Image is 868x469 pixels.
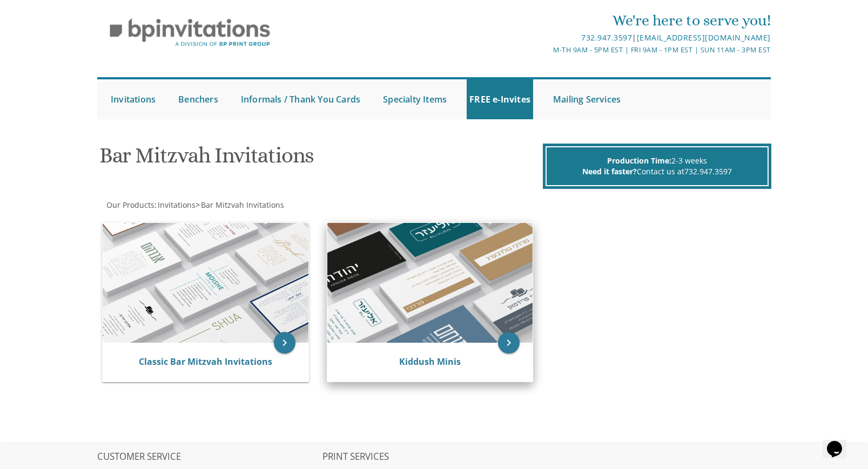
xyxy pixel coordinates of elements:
[97,452,321,463] h2: CUSTOMER SERVICE
[327,223,533,343] img: Kiddush Minis
[684,166,732,176] a: 732.947.3597
[582,166,637,176] span: Need it faster?
[322,44,771,56] div: M-Th 9am - 5pm EST | Fri 9am - 1pm EST | Sun 11am - 3pm EST
[108,79,158,119] a: Invitations
[380,79,449,119] a: Specialty Items
[498,332,520,354] a: keyboard_arrow_right
[322,10,771,31] div: We're here to serve you!
[274,332,295,354] a: keyboard_arrow_right
[607,155,671,166] span: Production Time:
[322,31,771,44] div: |
[99,144,540,175] h1: Bar Mitzvah Invitations
[196,200,284,210] span: >
[176,79,221,119] a: Benchers
[546,146,769,186] div: 2-3 weeks Contact us at
[201,200,284,210] span: Bar Mitzvah Invitations
[581,32,632,43] a: 732.947.3597
[637,32,771,43] a: [EMAIL_ADDRESS][DOMAIN_NAME]
[103,223,308,343] img: Classic Bar Mitzvah Invitations
[157,200,196,210] a: Invitations
[823,426,857,458] iframe: chat widget
[200,200,284,210] a: Bar Mitzvah Invitations
[238,79,363,119] a: Informals / Thank You Cards
[158,200,196,210] span: Invitations
[105,200,154,210] a: Our Products
[97,200,434,210] div: :
[467,79,533,119] a: FREE e-Invites
[139,356,272,368] a: Classic Bar Mitzvah Invitations
[550,79,623,119] a: Mailing Services
[97,10,282,55] img: BP Invitation Loft
[399,356,461,368] a: Kiddush Minis
[322,452,546,463] h2: PRINT SERVICES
